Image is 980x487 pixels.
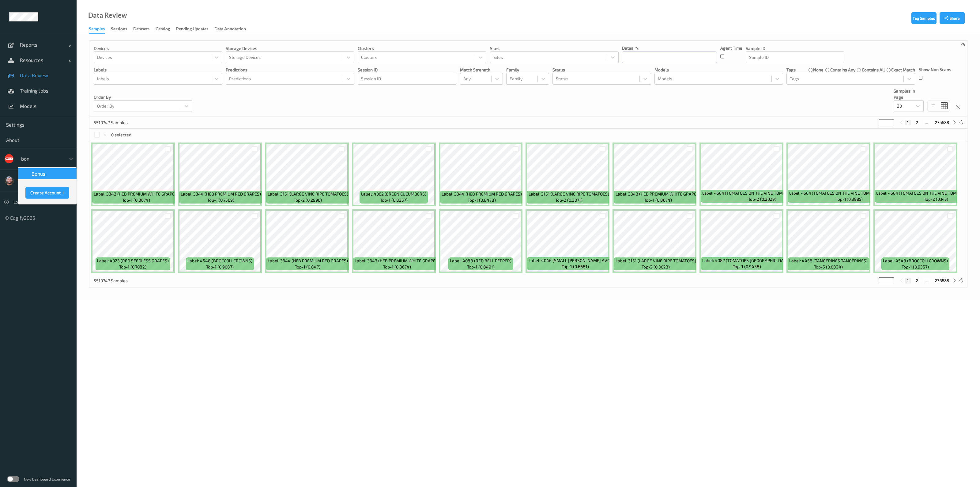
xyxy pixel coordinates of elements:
button: 1 [905,278,911,283]
span: top-1 (0.8491) [467,264,495,270]
label: exact match [891,67,915,73]
label: none [813,67,824,73]
span: Label: 3343 (HEB PREMIUM WHITE GRAPES) [94,191,179,197]
p: 5510747 Samples [94,120,140,126]
span: top-1 (0.8674) [383,264,411,270]
a: Catalog [156,25,176,33]
p: 5510747 Samples [94,278,140,284]
p: Predictions [226,67,354,73]
a: Pending Updates [176,25,214,33]
span: Label: 3151 (LARGE VINE RIPE TOMATOES) [529,191,609,197]
button: 275538 [933,120,951,125]
span: Label: 4088 (RED BELL PEPPER) [450,258,511,264]
button: Share [940,12,965,24]
p: Tags [786,67,796,73]
label: contains all [862,67,885,73]
span: Label: 4046 (SMALL [PERSON_NAME] AVOCADO) [529,257,622,264]
span: Label: 4664 (TOMATOES ON THE VINE TOMATOES ON THE VINE) [789,190,909,196]
a: Sessions [111,25,133,33]
button: Tag Samples [911,12,937,24]
p: Models [654,67,783,73]
span: Label: 4023 (RED SEEDLESS GRAPES) [97,258,169,264]
label: contains any [830,67,855,73]
div: Sessions [111,26,127,33]
button: ... [923,120,930,125]
span: top-1 (0.847) [295,264,320,270]
div: Catalog [156,26,170,33]
span: Label: 3344 (HEB PREMIUM RED GRAPES) [442,191,522,197]
span: top-1 (0.7569) [207,197,234,203]
button: 1 [905,120,911,125]
span: Label: 3344 (HEB PREMIUM RED GRAPES) [268,258,348,264]
span: top-2 (0.2996) [294,197,322,203]
p: Order By [94,94,192,100]
p: labels [94,67,222,73]
span: Label: 4548 (BROCCOLI CROWNS) [883,258,948,264]
button: 2 [914,278,920,283]
span: Label: 4087 (TOMATOES [GEOGRAPHIC_DATA]) [702,257,791,264]
p: Agent Time [720,45,742,51]
p: 0 selected [111,132,131,138]
span: top-1 (0.7082) [119,264,146,270]
p: Family [506,67,549,73]
span: top-2 (0.3071) [555,197,582,203]
div: Data Review [88,12,127,18]
span: top-1 (0.9438) [733,264,761,270]
span: Label: 4548 (BROCCOLI CROWNS) [187,258,252,264]
a: Data Annotation [214,25,252,33]
div: Samples [89,26,105,34]
button: 2 [914,120,920,125]
span: top-5 (0.0824) [814,264,843,270]
button: 275538 [933,278,951,283]
p: Session ID [358,67,456,73]
div: Datasets [133,26,149,33]
span: top-1 (0.8674) [644,197,672,203]
span: Label: 3151 (LARGE VINE RIPE TOMATOES) [268,191,348,197]
span: Label: 3344 (HEB PREMIUM RED GRAPES) [181,191,261,197]
span: Label: 4458 (TANGERINES TANGERINES) [789,258,868,264]
span: Label: 4062 (GREEN CUCUMBERS) [361,191,426,197]
span: Label: 3151 (LARGE VINE RIPE TOMATOES) [616,258,696,264]
span: top-1 (0.6681) [562,264,589,270]
span: top-2 (0.2029) [748,196,776,202]
p: Clusters [358,45,486,51]
span: Label: 3343 (HEB PREMIUM WHITE GRAPES) [616,191,700,197]
span: top-1 (0.9087) [206,264,234,270]
span: top-2 (0.145) [924,196,948,202]
span: top-1 (0.3885) [836,196,863,202]
a: Datasets [133,25,156,33]
p: Storage Devices [226,45,354,51]
span: top-1 (0.8478) [468,197,496,203]
span: Label: 3343 (HEB PREMIUM WHITE GRAPES) [355,258,439,264]
a: Samples [89,25,111,34]
p: Show Non Scans [919,67,951,73]
span: Label: 4664 (TOMATOES ON THE VINE TOMATOES ON THE VINE) [702,190,822,196]
div: Pending Updates [176,26,208,33]
span: top-1 (0.9357) [902,264,929,270]
p: Sample ID [746,45,844,51]
p: Sites [490,45,619,51]
p: Match Strength [460,67,503,73]
p: Devices [94,45,222,51]
span: top-1 (0.8674) [122,197,150,203]
span: top-1 (0.8357) [380,197,408,203]
p: Status [552,67,651,73]
p: Samples In Page [894,88,924,100]
div: Data Annotation [214,26,246,33]
p: dates [622,45,633,51]
button: ... [923,278,930,283]
span: top-2 (0.3023) [642,264,670,270]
